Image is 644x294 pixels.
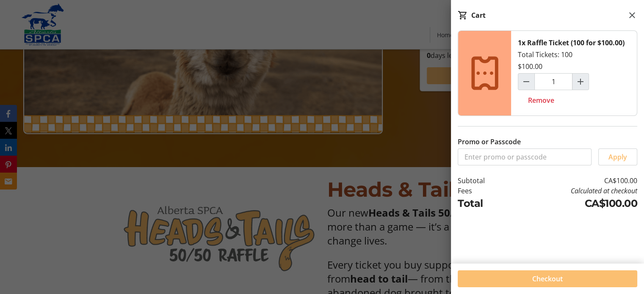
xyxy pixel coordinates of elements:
[510,196,637,211] td: CA$100.00
[458,186,510,196] td: Fees
[458,176,510,186] td: Subtotal
[458,196,510,211] td: Total
[510,186,637,196] td: Calculated at checkout
[608,152,627,162] span: Apply
[534,73,572,90] input: Raffle Ticket (100 for $100.00) Quantity
[518,74,534,90] button: Decrement by one
[458,270,637,287] button: Checkout
[511,31,637,115] div: Total Tickets: 100
[528,95,554,105] span: Remove
[471,10,486,20] div: Cart
[510,176,637,186] td: CA$100.00
[518,38,625,48] div: 1x Raffle Ticket (100 for $100.00)
[572,74,589,90] button: Increment by one
[532,274,563,284] span: Checkout
[518,92,564,109] button: Remove
[598,148,637,165] button: Apply
[458,137,521,147] label: Promo or Passcode
[518,61,542,71] div: $100.00
[458,148,591,165] input: Enter promo or passcode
